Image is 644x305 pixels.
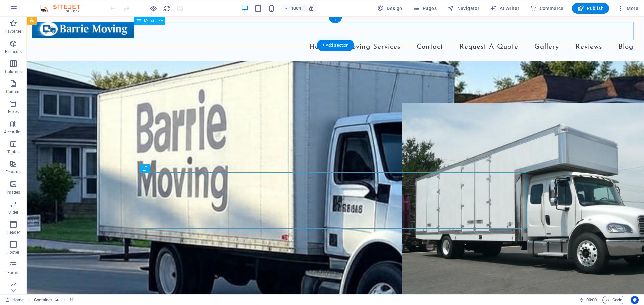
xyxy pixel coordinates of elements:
[5,169,21,175] p: Features
[163,5,171,12] i: Reload page
[445,3,482,14] button: Navigator
[5,69,22,74] p: Columns
[530,5,564,12] span: Commerce
[572,3,609,14] button: Publish
[411,3,439,14] button: Pages
[8,210,19,215] p: Slider
[487,3,522,14] button: AI Writer
[149,4,157,12] button: Click here to leave preview mode and continue editing
[591,297,592,302] span: :
[7,250,19,255] p: Footer
[55,298,59,302] i: This element contains a background
[7,189,20,195] p: Images
[614,3,641,14] button: More
[375,3,405,14] div: Design (Ctrl+Alt+Y)
[34,296,53,304] span: Click to select. Double-click to edit
[586,296,597,304] span: 00 00
[377,5,402,12] span: Design
[7,270,19,275] p: Forms
[70,296,75,304] span: Click to select. Double-click to edit
[6,89,21,94] p: Content
[291,4,302,12] h6: 100%
[605,296,622,304] span: Code
[329,17,342,23] div: +
[4,129,23,135] p: Accordion
[447,5,479,12] span: Navigator
[617,5,638,12] span: More
[579,296,597,304] h6: Session time
[5,296,24,304] a: Click to cancel selection. Double-click to open Pages
[317,40,354,51] div: + Add section
[163,4,171,12] button: reload
[8,109,19,115] p: Boxes
[527,3,567,14] button: Commerce
[490,5,519,12] span: AI Writer
[413,5,437,12] span: Pages
[5,29,22,34] p: Favorites
[39,4,89,12] img: Editor Logo
[308,5,314,11] i: On resize automatically adjust zoom level to fit chosen device.
[144,19,154,23] span: Menu
[5,49,22,54] p: Elements
[602,296,625,304] button: Code
[281,4,305,12] button: 100%
[375,3,405,14] button: Design
[7,230,20,235] p: Header
[577,5,604,12] span: Publish
[34,296,75,304] nav: breadcrumb
[631,296,639,304] button: Usercentrics
[7,149,19,155] p: Tables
